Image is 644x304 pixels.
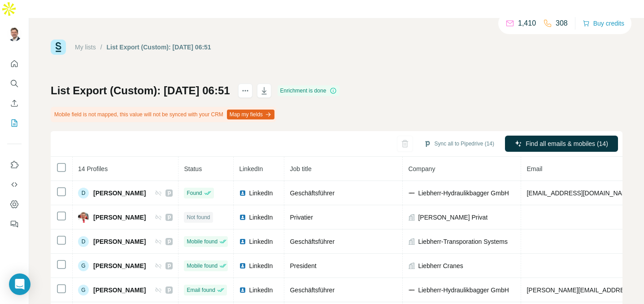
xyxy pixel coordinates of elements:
div: D [78,236,89,247]
li: / [100,43,102,52]
span: Geschäftsführer [290,189,335,197]
button: Use Surfe API [7,176,22,193]
button: Find all emails & mobiles (14) [505,136,618,152]
div: G [78,285,89,295]
button: Quick start [7,56,22,72]
a: My lists [75,44,96,51]
button: My lists [7,115,22,131]
div: G [78,260,89,271]
p: 308 [556,18,568,29]
span: President [290,262,316,269]
span: Mobile found [187,262,218,270]
span: LinkedIn [249,189,273,198]
img: LinkedIn logo [239,238,246,245]
button: Search [7,75,22,92]
span: Liebherr-Hydraulikbagger GmbH [418,286,509,295]
img: Surfe Logo [51,40,66,55]
span: [PERSON_NAME] [93,286,146,295]
span: LinkedIn [249,261,273,270]
span: LinkedIn [239,165,263,172]
button: Buy credits [583,17,624,30]
img: Avatar [7,27,22,41]
span: Email found [187,286,215,294]
div: Open Intercom Messenger [9,273,30,295]
span: [PERSON_NAME] [93,213,146,222]
div: List Export (Custom): [DATE] 06:51 [107,43,211,52]
button: Enrich CSV [7,95,22,111]
button: Map my fields [227,110,274,119]
span: Company [408,165,435,172]
span: Liebherr-Hydraulikbagger GmbH [418,189,509,198]
img: LinkedIn logo [239,286,246,294]
span: Privatier [290,214,313,221]
span: LinkedIn [249,286,273,295]
img: LinkedIn logo [239,214,246,221]
span: Geschäftsführer [290,286,335,294]
span: [PERSON_NAME] [93,237,146,246]
span: Found [187,189,202,197]
span: [EMAIL_ADDRESS][DOMAIN_NAME] [527,189,633,197]
span: LinkedIn [249,213,273,222]
div: D [78,188,89,198]
img: LinkedIn logo [239,189,246,197]
h1: List Export (Custom): [DATE] 06:51 [51,84,230,98]
button: Dashboard [7,196,22,212]
img: company-logo [408,286,415,294]
span: 14 Profiles [78,165,108,172]
img: company-logo [408,189,415,197]
span: [PERSON_NAME] [93,261,146,270]
img: Avatar [78,212,89,223]
span: Geschäftsführer [290,238,335,245]
button: Use Surfe on LinkedIn [7,157,22,173]
span: Status [184,165,202,172]
button: Feedback [7,216,22,232]
div: Enrichment is done [278,85,340,96]
span: Find all emails & mobiles (14) [526,139,608,148]
span: Liebherr Cranes [418,261,463,270]
span: [PERSON_NAME] Privat [418,213,487,222]
button: actions [238,84,252,98]
span: Job title [290,165,311,172]
img: LinkedIn logo [239,262,246,269]
div: Mobile field is not mapped, this value will not be synced with your CRM [51,107,276,122]
p: 1,410 [518,18,536,29]
span: [PERSON_NAME] [93,189,146,198]
span: Not found [187,213,210,221]
span: Email [527,165,542,172]
span: Mobile found [187,238,218,246]
span: LinkedIn [249,237,273,246]
button: Sync all to Pipedrive (14) [418,137,500,150]
span: Liebherr-Transporation Systems [418,237,507,246]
